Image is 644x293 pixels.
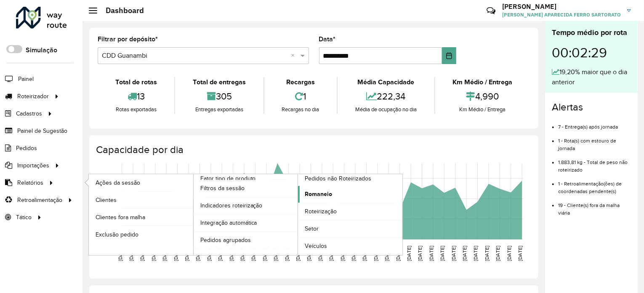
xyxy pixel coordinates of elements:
a: Integração automática [194,215,298,231]
div: 13 [100,87,172,105]
span: Integração automática [200,218,257,227]
text: [DATE] [428,246,434,261]
span: Indicadores roteirização [200,201,263,210]
a: Clientes [89,191,193,208]
text: [DATE] [128,246,134,261]
text: [DATE] [229,246,234,261]
span: Filtros da sessão [200,184,245,193]
text: [DATE] [139,246,145,261]
span: Painel de Sugestão [17,126,67,135]
text: [DATE] [340,246,345,261]
span: Pedidos agrupados [200,236,251,245]
h4: Capacidade por dia [96,144,530,156]
text: [DATE] [462,246,467,261]
span: Ações da sessão [96,178,140,187]
text: [DATE] [451,246,456,261]
li: 1.883,81 kg - Total de peso não roteirizado [558,152,631,174]
div: 1 [266,87,335,105]
a: Fator tipo de produto [89,174,298,255]
div: Total de entregas [177,77,261,87]
span: [PERSON_NAME] APARECIDA FERRO SARTORATO [502,11,621,19]
span: Importações [17,161,49,170]
text: [DATE] [306,246,312,261]
span: Fator tipo de produto [200,174,256,183]
text: [DATE] [206,246,212,261]
span: Clientes fora malha [96,213,145,222]
span: Painel [18,75,34,83]
label: Data [319,34,336,44]
a: Romaneio [298,186,402,203]
text: [DATE] [473,246,479,261]
div: Km Médio / Entrega [437,77,528,87]
span: Pedidos não Roteirizados [305,174,371,183]
span: Cadastros [16,109,42,118]
div: 4,990 [437,87,528,105]
text: [DATE] [384,246,389,261]
span: Veículos [305,242,327,250]
span: Setor [305,224,319,233]
div: 00:02:29 [552,38,631,67]
text: [DATE] [395,246,401,261]
div: Média Capacidade [340,77,432,87]
label: Filtrar por depósito [98,34,158,44]
li: 1 - Retroalimentação(ões) de coordenadas pendente(s) [558,174,631,195]
text: [DATE] [284,246,290,261]
div: Recargas [266,77,335,87]
a: Roteirização [298,203,402,220]
span: Roteirização [305,207,337,216]
text: [DATE] [439,246,445,261]
a: Filtros da sessão [194,180,298,197]
a: Ações da sessão [89,174,193,191]
li: 1 - Rota(s) com estouro de jornada [558,131,631,152]
text: [DATE] [373,246,378,261]
a: Pedidos não Roteirizados [194,174,403,255]
text: [DATE] [240,246,245,261]
text: [DATE] [117,246,123,261]
a: Setor [298,220,402,237]
div: Entregas exportadas [177,105,261,114]
div: Média de ocupação no dia [340,105,432,114]
button: Choose Date [442,47,456,64]
span: Clear all [291,51,298,61]
div: 305 [177,87,261,105]
text: [DATE] [173,246,178,261]
a: Indicadores roteirização [194,197,298,214]
span: Retroalimentação [17,196,62,204]
text: [DATE] [195,246,201,261]
text: [DATE] [162,246,167,261]
text: [DATE] [317,246,323,261]
text: [DATE] [362,246,367,261]
span: Relatórios [17,178,43,187]
text: [DATE] [295,246,301,261]
span: Romaneio [305,190,332,199]
a: Pedidos agrupados [194,232,298,249]
text: [DATE] [251,246,256,261]
h2: Dashboard [97,6,144,15]
div: Rotas exportadas [100,105,172,114]
text: [DATE] [517,246,523,261]
span: Clientes [96,196,117,204]
h4: Alertas [552,101,631,113]
text: [DATE] [506,246,512,261]
span: Tático [16,213,32,222]
a: Exclusão pedido [89,226,193,243]
text: [DATE] [217,246,223,261]
text: [DATE] [273,246,278,261]
text: [DATE] [328,246,334,261]
li: 7 - Entrega(s) após jornada [558,117,631,131]
text: [DATE] [484,246,490,261]
div: Km Médio / Entrega [437,105,528,114]
h3: [PERSON_NAME] [502,3,621,11]
text: [DATE] [184,246,189,261]
text: [DATE] [418,246,423,261]
div: Recargas no dia [266,105,335,114]
text: [DATE] [406,246,412,261]
text: [DATE] [262,246,267,261]
span: Roteirizador [17,92,49,101]
div: 19,20% maior que o dia anterior [552,67,631,87]
a: Veículos [298,238,402,255]
a: Contato Rápido [482,2,500,20]
span: Pedidos [16,144,37,153]
div: Total de rotas [100,77,172,87]
text: [DATE] [495,246,501,261]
